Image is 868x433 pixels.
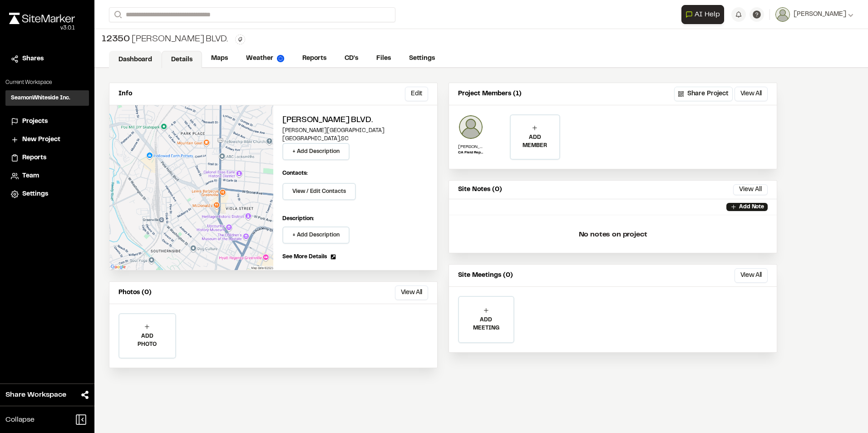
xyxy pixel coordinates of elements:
[681,5,728,24] div: Open AI Assistant
[458,271,513,280] p: Site Meetings (0)
[735,87,768,101] button: View All
[118,89,132,99] p: Info
[9,13,75,24] img: rebrand.png
[282,143,350,160] button: + Add Description
[282,183,356,200] button: View / Edit Contacts
[235,34,245,44] button: Edit Tags
[109,7,125,22] button: Search
[22,135,60,145] span: New Project
[293,50,335,67] a: Reports
[109,51,162,68] a: Dashboard
[102,33,228,46] div: [PERSON_NAME] Blvd.
[282,114,428,127] h2: [PERSON_NAME] Blvd.
[5,79,89,87] p: Current Workspace
[775,7,853,22] button: [PERSON_NAME]
[237,50,293,67] a: Weather
[739,203,764,211] p: Add Note
[335,50,367,67] a: CD's
[102,33,130,46] span: 12350
[282,169,308,177] p: Contacts:
[775,7,790,22] img: User
[458,114,483,140] img: Katlyn Thomasson
[11,153,84,163] a: Reports
[456,220,769,249] p: No notes on project
[695,9,720,20] span: AI Help
[11,94,70,102] h3: SeamonWhiteside Inc.
[9,24,75,32] div: Oh geez...please don't...
[22,54,44,64] span: Shares
[22,153,46,163] span: Reports
[282,253,327,261] span: See More Details
[458,150,483,156] p: CA Field Representative
[458,185,502,195] p: Site Notes (0)
[674,87,733,101] button: Share Project
[5,389,66,400] span: Share Workspace
[400,50,444,67] a: Settings
[22,189,48,199] span: Settings
[681,5,724,24] button: Open AI Assistant
[367,50,400,67] a: Files
[405,87,428,101] button: Edit
[282,215,428,223] p: Description:
[162,51,202,68] a: Details
[11,54,84,64] a: Shares
[794,10,846,20] span: [PERSON_NAME]
[11,189,84,199] a: Settings
[119,332,175,349] p: ADD PHOTO
[22,117,48,127] span: Projects
[735,268,768,283] button: View All
[11,117,84,127] a: Projects
[282,127,428,135] p: [PERSON_NAME][GEOGRAPHIC_DATA]
[22,171,39,181] span: Team
[277,55,284,62] img: precipai.png
[459,316,513,332] p: ADD MEETING
[5,414,35,425] span: Collapse
[282,135,428,143] p: [GEOGRAPHIC_DATA] , SC
[458,89,522,99] p: Project Members (1)
[11,135,84,145] a: New Project
[395,285,428,300] button: View All
[282,226,350,244] button: + Add Description
[118,288,152,298] p: Photos (0)
[511,133,559,150] p: ADD MEMBER
[458,143,483,150] p: [PERSON_NAME]
[202,50,237,67] a: Maps
[11,171,84,181] a: Team
[733,184,768,195] button: View All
